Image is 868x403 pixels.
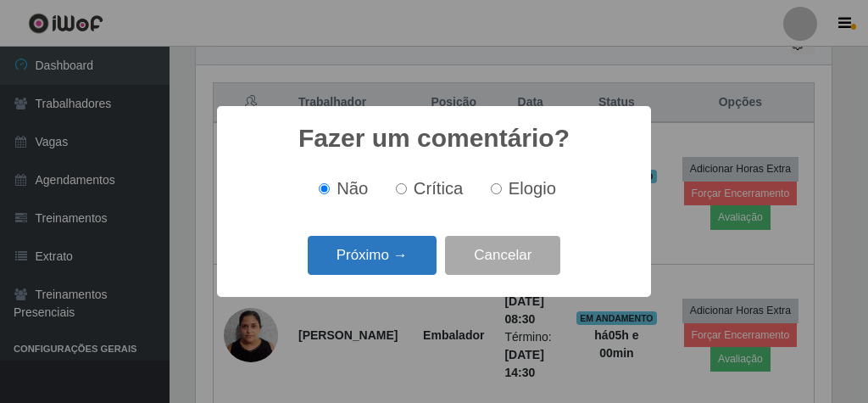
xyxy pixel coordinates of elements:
input: Crítica [396,183,407,194]
input: Elogio [491,183,502,194]
span: Não [337,179,368,198]
button: Cancelar [445,236,560,276]
button: Próximo → [308,236,437,276]
span: Elogio [509,179,556,198]
input: Não [319,183,330,194]
span: Crítica [414,179,464,198]
h2: Fazer um comentário? [298,123,570,154]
